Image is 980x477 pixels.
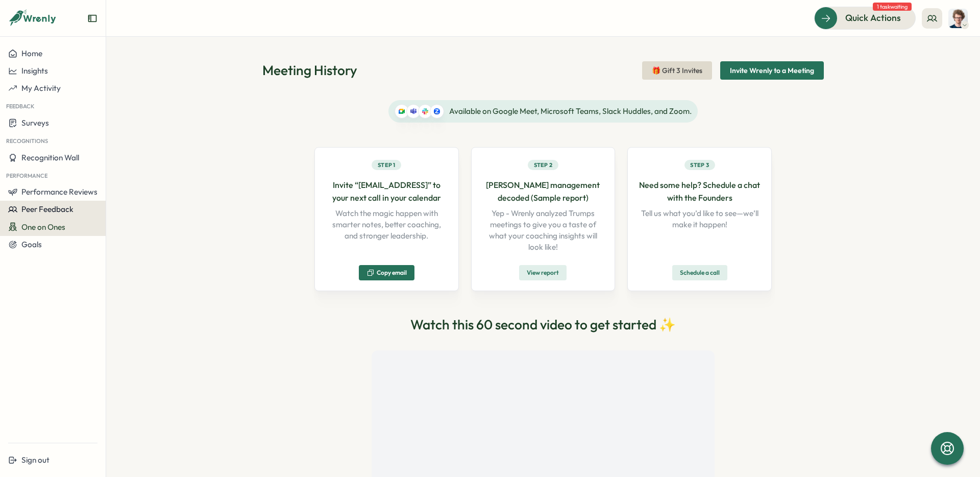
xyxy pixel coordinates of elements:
[652,62,702,79] span: 🎁 Gift 3 Invites
[410,316,676,333] h2: Watch this 60 second video to get started ✨
[534,160,553,170] span: Step 2
[21,49,42,58] span: Home
[642,61,712,80] button: 🎁 Gift 3 Invites
[638,208,761,230] p: Tell us what you’d like to see—we’ll make it happen!
[720,61,824,80] button: Invite Wrenly to a Meeting
[21,240,42,249] span: Goals
[21,455,50,465] span: Sign out
[377,270,407,276] span: Copy email
[519,265,567,280] button: View report
[21,118,49,128] span: Surveys
[730,62,814,79] span: Invite Wrenly to a Meeting
[873,3,912,11] span: 1 task waiting
[527,266,559,280] span: View report
[325,179,448,204] p: Invite “[EMAIL_ADDRESS]” to your next call in your calendar
[378,160,396,170] span: Step 1
[638,179,761,204] p: Need some help? Schedule a chat with the Founders
[449,106,692,117] span: Available on Google Meet, Microsoft Teams, Slack Huddles, and Zoom.
[21,187,97,197] span: Performance Reviews
[482,179,605,204] p: [PERSON_NAME] management decoded (Sample report)
[21,153,79,162] span: Recognition Wall
[87,13,97,23] button: Expand sidebar
[672,265,727,280] button: Schedule a call
[21,222,65,232] span: One on Ones
[21,66,48,76] span: Insights
[21,204,73,214] span: Peer Feedback
[359,265,414,280] button: Copy email
[680,266,720,280] span: Schedule a call
[21,83,61,93] span: My Activity
[690,160,709,170] span: Step 3
[325,208,448,242] p: Watch the magic happen with smarter notes, better coaching, and stronger leadership.
[845,11,901,25] span: Quick Actions
[262,61,357,79] h1: Meeting History
[482,208,605,253] p: Yep - Wrenly analyzed Trumps meetings to give you a taste of what your coaching insights will loo...
[814,7,916,29] button: Quick Actions
[948,9,968,28] img: Joe Barber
